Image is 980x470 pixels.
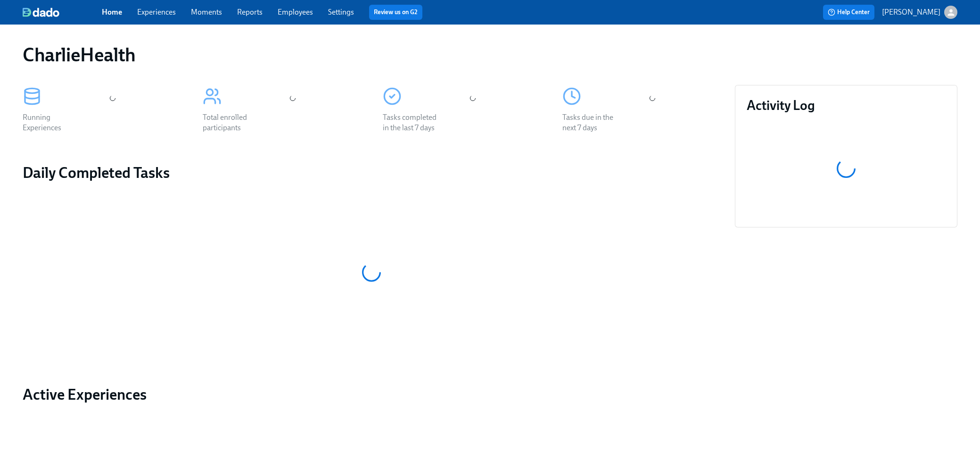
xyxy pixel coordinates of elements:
[23,385,720,404] a: Active Experiences
[374,8,418,17] a: Review us on G2
[383,112,443,133] div: Tasks completed in the last 7 days
[562,112,623,133] div: Tasks due in the next 7 days
[747,97,946,114] h3: Activity Log
[278,8,313,17] a: Employees
[23,112,83,133] div: Running Experiences
[191,8,222,17] a: Moments
[137,8,176,17] a: Experiences
[23,163,720,182] h2: Daily Completed Tasks
[23,8,102,17] a: dado
[369,5,422,20] button: Review us on G2
[882,7,940,17] p: [PERSON_NAME]
[328,8,354,17] a: Settings
[23,8,59,17] img: dado
[203,112,263,133] div: Total enrolled participants
[23,43,136,66] h1: CharlieHealth
[237,8,263,17] a: Reports
[102,8,122,17] a: Home
[882,6,957,19] button: [PERSON_NAME]
[823,5,874,20] button: Help Center
[828,8,870,17] span: Help Center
